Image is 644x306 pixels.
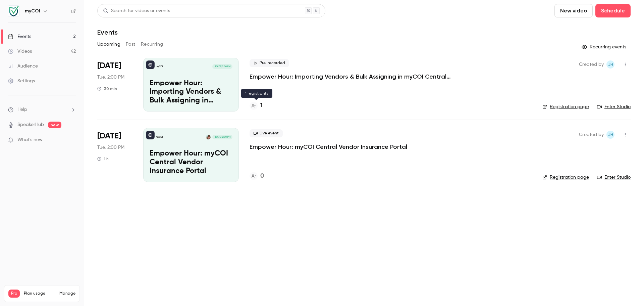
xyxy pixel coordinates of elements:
[97,74,124,81] span: Tue, 2:00 PM
[608,60,613,69] span: JH
[97,39,120,50] button: Upcoming
[97,131,121,141] span: [DATE]
[597,174,631,181] a: Enter Studio
[97,60,121,71] span: [DATE]
[48,122,61,128] span: new
[212,135,232,139] span: [DATE] 2:00 PM
[17,121,44,128] a: SpeakerHub
[150,149,232,175] p: Empower Hour: myCOI Central Vendor Insurance Portal
[595,4,631,17] button: Schedule
[59,291,75,296] a: Manage
[542,174,589,181] a: Registration page
[141,39,163,50] button: Recurring
[8,63,38,70] div: Audience
[554,4,593,17] button: New video
[97,86,117,91] div: 30 min
[25,8,40,14] h6: myCOI
[150,79,232,105] p: Empower Hour: Importing Vendors & Bulk Assigning in myCOI Central [Pre-Recorded]
[103,7,170,14] div: Search for videos or events
[260,172,264,181] h4: 0
[606,60,614,69] span: Joanna Harris
[8,290,20,298] span: Pro
[579,42,631,52] button: Recurring events
[126,39,136,50] button: Past
[156,135,163,139] p: myCOI
[8,33,31,40] div: Events
[606,131,614,139] span: Joanna Harris
[97,128,132,182] div: Sep 9 Tue, 2:00 PM (America/New York)
[143,128,239,182] a: Empower Hour: myCOI Central Vendor Insurance PortalmyCOIJoanna Harris[DATE] 2:00 PMEmpower Hour: ...
[8,6,19,16] img: myCOI
[250,172,264,181] a: 0
[97,144,124,151] span: Tue, 2:00 PM
[156,65,163,68] p: myCOI
[250,59,289,67] span: Pre-recorded
[542,103,589,110] a: Registration page
[579,131,604,139] span: Created by
[212,64,232,69] span: [DATE] 2:00 PM
[17,106,27,113] span: Help
[250,129,283,137] span: Live event
[8,106,76,113] li: help-dropdown-opener
[597,103,631,110] a: Enter Studio
[250,101,263,110] a: 1
[608,131,613,139] span: JH
[24,291,55,296] span: Plan usage
[8,78,35,84] div: Settings
[17,136,43,143] span: What's new
[206,135,211,139] img: Joanna Harris
[97,28,118,36] h1: Events
[250,143,407,151] a: Empower Hour: myCOI Central Vendor Insurance Portal
[579,60,604,69] span: Created by
[97,58,132,112] div: Sep 2 Tue, 2:00 PM (America/New York)
[8,48,32,55] div: Videos
[97,156,109,162] div: 1 h
[250,73,451,81] a: Empower Hour: Importing Vendors & Bulk Assigning in myCOI Central [Pre-Recorded]
[260,101,263,110] h4: 1
[143,58,239,112] a: Empower Hour: Importing Vendors & Bulk Assigning in myCOI Central [Pre-Recorded]myCOI[DATE] 2:00 ...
